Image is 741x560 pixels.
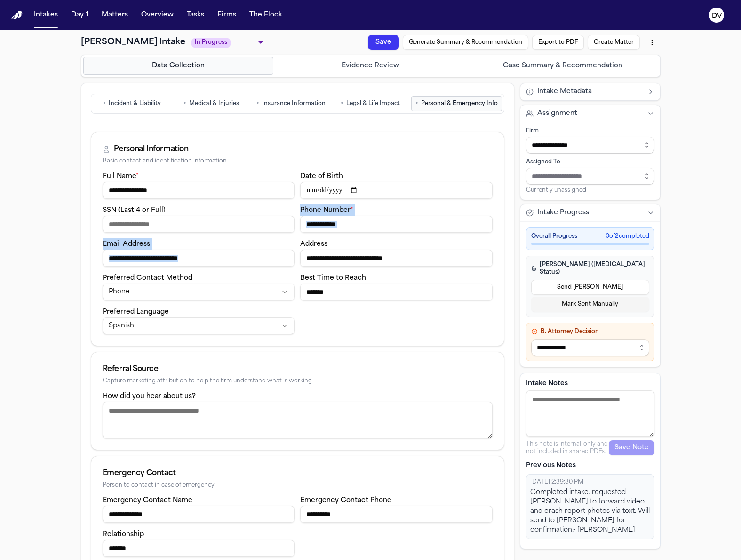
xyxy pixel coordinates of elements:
[103,207,166,214] label: SSN (Last 4 or Full)
[526,168,654,185] input: Assign to staff member
[300,173,343,180] label: Date of Birth
[520,204,660,221] button: Intake Progress
[588,35,640,50] button: Create Matter
[183,7,208,24] button: Tasks
[403,35,528,50] button: Generate Summary & Recommendation
[537,109,577,118] span: Assignment
[114,144,189,155] div: Personal Information
[300,250,493,267] input: Address
[341,99,343,108] span: •
[526,379,654,389] label: Intake Notes
[526,187,586,194] span: Currently unassigned
[644,34,661,51] button: More actions
[300,207,353,214] label: Phone Number
[109,100,161,107] span: Incident & Liability
[531,233,577,240] span: Overall Progress
[67,7,92,24] button: Day 1
[30,7,62,24] button: Intakes
[256,99,259,108] span: •
[411,96,502,111] button: Go to Personal & Emergency Info
[526,127,654,135] div: Firm
[93,96,171,111] button: Go to Incident & Liability
[191,38,231,48] span: In Progress
[103,216,295,233] input: SSN
[191,36,266,49] div: Update intake status
[526,137,654,154] input: Select firm
[246,7,286,24] button: The Flock
[537,87,592,97] span: Intake Metadata
[103,275,192,282] label: Preferred Contact Method
[346,100,400,107] span: Legal & Life Impact
[300,182,493,199] input: Date of birth
[520,105,660,122] button: Assignment
[531,328,649,335] h4: B. Attorney Decision
[332,96,409,111] button: Go to Legal & Life Impact
[530,479,650,486] div: [DATE] 2:39:30 PM
[531,261,649,276] h4: [PERSON_NAME] ([MEDICAL_DATA] Status)
[103,378,493,385] div: Capture marketing attribution to help the firm understand what is working
[103,158,493,165] div: Basic contact and identification information
[415,99,418,108] span: •
[520,83,660,100] button: Intake Metadata
[103,308,169,316] label: Preferred Language
[606,233,649,240] span: 0 of 2 completed
[537,208,589,218] span: Intake Progress
[262,100,326,107] span: Insurance Information
[532,35,584,50] button: Export to PDF
[526,461,654,471] p: Previous Notes
[421,100,498,107] span: Personal & Emergency Info
[103,173,139,180] label: Full Name
[137,7,177,24] button: Overview
[103,540,295,557] input: Emergency contact relationship
[81,36,185,49] h1: [PERSON_NAME] Intake
[189,100,239,107] span: Medical & Injuries
[103,482,493,489] div: Person to contact in case of emergency
[103,364,493,375] div: Referral Source
[103,393,196,400] label: How did you hear about us?
[368,35,399,50] button: Save
[526,158,654,166] div: Assigned To
[103,531,144,538] label: Relationship
[530,488,650,535] div: Completed intake. requested [PERSON_NAME] to forward video and crash report photos via text. Will...
[300,497,391,504] label: Emergency Contact Phone
[300,241,327,248] label: Address
[103,99,106,108] span: •
[103,468,493,479] div: Emergency Contact
[103,250,295,267] input: Email address
[468,57,658,75] button: Go to Case Summary & Recommendation step
[103,241,150,248] label: Email Address
[11,11,23,20] img: Finch Logo
[214,7,240,24] button: Firms
[103,506,295,523] input: Emergency contact name
[103,182,295,199] input: Full name
[300,275,366,282] label: Best Time to Reach
[98,7,132,24] button: Matters
[526,440,609,455] p: This note is internal-only and not included in shared PDFs.
[300,216,493,233] input: Phone number
[300,284,493,300] input: Best time to reach
[83,57,274,75] button: Go to Data Collection step
[252,96,330,111] button: Go to Insurance Information
[183,99,186,108] span: •
[173,96,250,111] button: Go to Medical & Injuries
[531,280,649,295] button: Send [PERSON_NAME]
[526,390,654,437] textarea: Intake notes
[275,57,466,75] button: Go to Evidence Review step
[83,57,658,75] nav: Intake steps
[103,497,192,504] label: Emergency Contact Name
[300,506,493,523] input: Emergency contact phone
[531,297,649,312] button: Mark Sent Manually
[11,11,23,20] a: Home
